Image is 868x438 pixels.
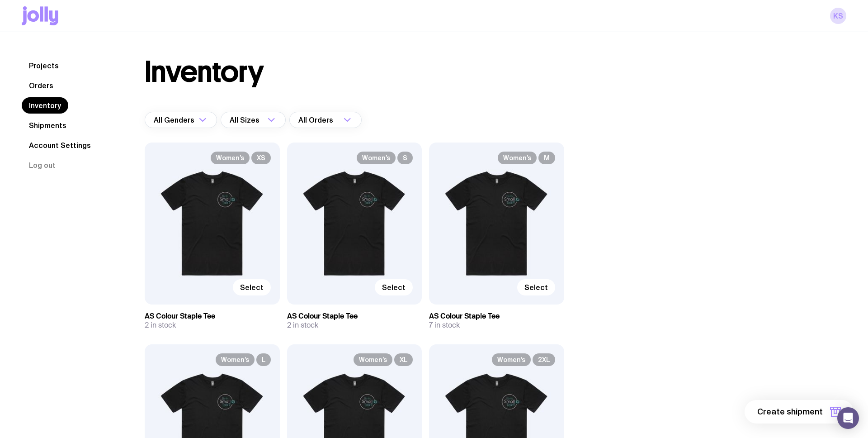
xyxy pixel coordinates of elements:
[145,321,176,330] span: 2 in stock
[394,353,413,366] span: XL
[251,152,271,164] span: XS
[145,112,217,128] div: Search for option
[830,8,846,24] a: kS
[289,112,362,128] div: Search for option
[22,77,61,94] a: Orders
[261,112,265,128] input: Search for option
[524,283,548,292] span: Select
[154,112,196,128] span: All Genders
[533,353,555,366] span: 2XL
[498,152,537,164] span: Women’s
[837,407,859,429] div: Open Intercom Messenger
[145,312,280,321] h3: AS Colour Staple Tee
[492,353,531,366] span: Women’s
[22,97,68,114] a: Inventory
[221,112,286,128] div: Search for option
[230,112,261,128] span: All Sizes
[745,400,854,424] button: Create shipment
[287,312,422,321] h3: AS Colour Staple Tee
[357,152,396,164] span: Women’s
[429,321,460,330] span: 7 in stock
[382,283,406,292] span: Select
[22,57,66,74] a: Projects
[22,137,98,153] a: Account Settings
[145,57,264,86] h1: Inventory
[538,152,555,164] span: M
[757,406,823,417] span: Create shipment
[216,353,255,366] span: Women’s
[22,117,74,133] a: Shipments
[354,353,392,366] span: Women’s
[397,152,413,164] span: S
[429,312,564,321] h3: AS Colour Staple Tee
[240,283,264,292] span: Select
[335,112,341,128] input: Search for option
[256,353,271,366] span: L
[298,112,335,128] span: All Orders
[211,152,250,164] span: Women’s
[22,157,63,173] button: Log out
[287,321,318,330] span: 2 in stock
